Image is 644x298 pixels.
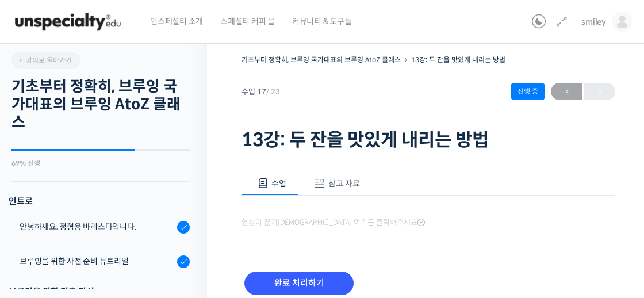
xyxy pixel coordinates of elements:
[411,55,505,64] a: 13강: 두 잔을 맛있게 내리는 방법
[551,83,582,100] a: ←이전
[11,160,190,167] div: 69% 진행
[11,52,80,69] a: 강의로 돌아가기
[241,129,615,151] h1: 13강: 두 잔을 맛있게 내리는 방법
[241,218,425,227] span: 영상이 끊기[DEMOGRAPHIC_DATA] 여기를 클릭해주세요
[20,220,174,233] div: 안녕하세요, 정형용 바리스타입니다.
[266,87,280,97] span: / 23
[271,178,286,189] span: 수업
[241,55,401,64] a: 기초부터 정확히, 브루잉 국가대표의 브루잉 AtoZ 클래스
[9,193,190,209] h3: 인트로
[511,83,545,100] div: 진행 중
[17,56,72,64] span: 강의로 돌아가기
[241,88,280,95] span: 수업 17
[20,255,174,268] div: 브루잉을 위한 사전 준비 튜토리얼
[328,178,360,189] span: 참고 자료
[11,78,190,132] h2: 기초부터 정확히, 브루잉 국가대표의 브루잉 AtoZ 클래스
[581,17,606,27] span: smiley
[244,272,354,295] input: 완료 처리하기
[551,84,582,100] span: ←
